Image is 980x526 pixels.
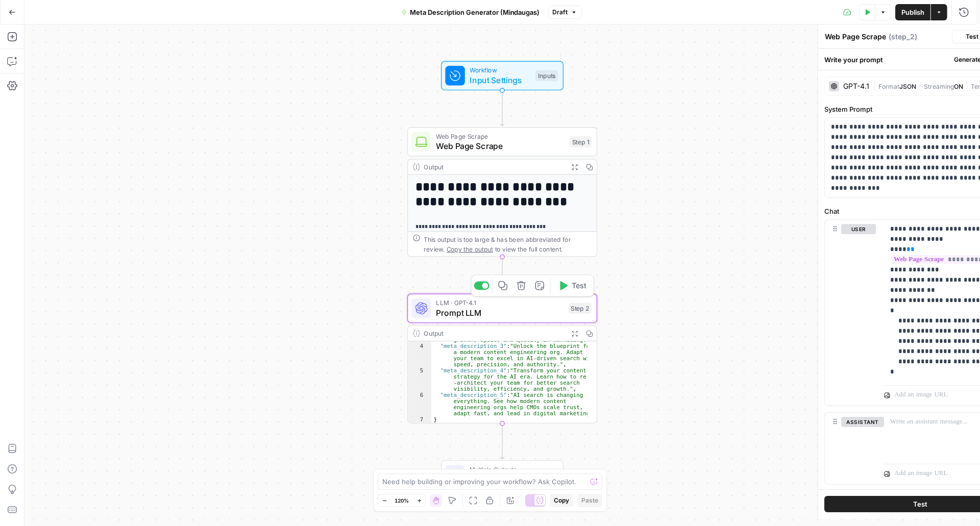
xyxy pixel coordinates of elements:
div: LLM · GPT-4.1Prompt LLMStep 2TestOutput growth, speed, and quality in marketing." "meta_descripti... [407,294,597,423]
span: Publish [901,7,924,17]
span: Paste [581,496,598,505]
span: | [873,81,878,91]
g: Edge from start to step_1 [500,90,504,126]
span: ON [954,83,963,90]
button: Draft [548,6,581,19]
g: Edge from step_2 to step_3 [500,423,504,459]
textarea: Web Page Scrape [825,32,886,42]
div: user [825,220,876,406]
div: Inputs [535,70,558,82]
g: Edge from step_1 to step_2 [500,257,504,293]
button: Copy [550,494,573,507]
span: | [963,81,971,91]
span: Multiple Outputs [470,464,530,474]
div: Multiple OutputsFormat OutputsStep 3 [407,460,597,490]
div: 4 [408,343,431,368]
div: This output is too large & has been abbreviated for review. to view the full content. [424,234,592,254]
div: 5 [408,368,431,392]
button: Paste [577,494,602,507]
span: Draft [552,8,568,17]
div: Output [424,162,563,172]
span: Test [572,280,586,291]
span: Format [878,83,899,90]
div: WorkflowInput SettingsInputs [407,61,597,91]
div: assistant [825,413,876,484]
span: Prompt LLM [436,307,563,319]
span: LLM · GPT-4.1 [436,298,563,308]
span: Streaming [924,83,954,90]
span: Meta Description Generator (Mindaugas) [410,7,540,17]
span: JSON [899,83,916,90]
button: user [841,224,876,234]
button: Meta Description Generator (Mindaugas) [395,4,546,20]
span: Web Page Scrape [436,132,565,141]
span: Web Page Scrape [436,140,565,152]
button: Publish [895,4,930,20]
span: | [916,81,924,91]
div: Step 1 [570,136,592,147]
span: Workflow [470,65,530,75]
div: 7 [408,417,431,423]
span: 120% [395,496,409,505]
div: 6 [408,392,431,417]
span: Copy [554,496,569,505]
span: Input Settings [470,74,530,86]
div: Output [424,329,563,338]
div: GPT-4.1 [843,83,869,90]
span: ( step_2 ) [889,32,917,42]
div: Step 2 [569,303,592,314]
span: Test [966,32,978,41]
span: Copy the output [447,245,493,253]
button: assistant [841,417,884,427]
button: Test [553,278,591,293]
span: Test [913,499,927,509]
